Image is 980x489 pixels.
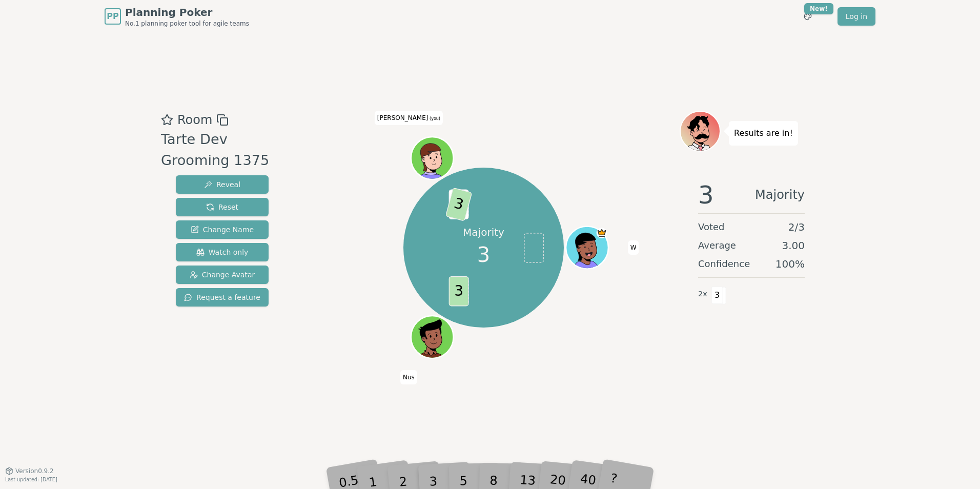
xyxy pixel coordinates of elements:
span: 3 [698,182,714,207]
button: Request a feature [176,288,269,307]
span: 3 [477,239,490,270]
span: PP [107,10,118,23]
span: No.1 planning poker tool for agile teams [125,19,249,28]
span: Request a feature [184,292,260,302]
span: Version 0.9.2 [15,467,54,475]
span: Reset [206,202,238,212]
button: Reset [176,198,269,216]
p: Majority [463,225,504,239]
span: Change Avatar [190,270,255,280]
button: New! [799,7,817,26]
button: Watch only [176,243,269,261]
span: Planning Poker [125,5,249,19]
a: PPPlanning PokerNo.1 planning poker tool for agile teams [105,5,249,28]
button: Reveal [176,175,269,194]
div: Tarte Dev Grooming 1375 [161,129,288,171]
span: Click to change your name [400,370,417,384]
span: Voted [698,220,725,234]
span: 3 [711,287,723,304]
span: (you) [428,116,440,121]
span: 3 [448,276,468,306]
button: Change Name [176,220,269,239]
span: 100 % [775,257,805,271]
span: Click to change your name [628,240,639,255]
span: 2 / 3 [788,220,805,234]
span: Change Name [191,225,254,235]
div: New! [804,3,833,14]
span: Click to change your name [375,111,443,125]
span: 3.00 [782,238,805,253]
p: Results are in! [734,126,793,140]
button: Click to change your avatar [412,138,452,178]
button: Add as favourite [161,111,173,129]
span: W is the host [596,228,607,238]
button: Version0.9.2 [5,467,54,475]
span: Average [698,238,736,253]
span: Room [177,111,212,129]
span: 2 x [698,289,707,300]
span: Reveal [204,179,240,190]
button: Change Avatar [176,266,269,284]
span: Confidence [698,257,750,271]
span: Watch only [196,247,249,257]
span: Last updated: [DATE] [5,477,57,482]
a: Log in [838,7,875,26]
span: Majority [755,182,805,207]
span: 3 [445,187,472,221]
